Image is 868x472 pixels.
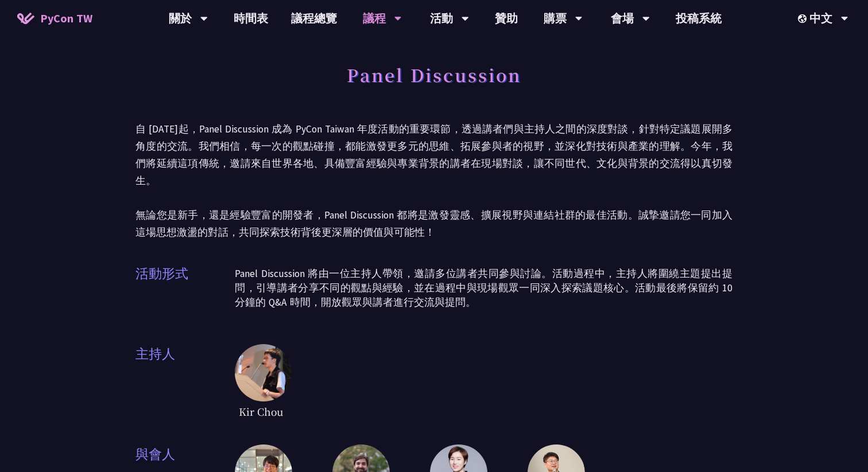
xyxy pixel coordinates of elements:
span: Kir Chou [235,401,286,422]
img: Home icon of PyCon TW 2025 [17,13,34,24]
a: PyCon TW [6,4,104,33]
span: 活動形式 [135,264,235,321]
img: Locale Icon [798,14,809,23]
h1: Panel Discussion [347,57,521,92]
img: Kir Chou [235,344,292,401]
p: Panel Discussion 將由一位主持人帶領，邀請多位講者共同參與討論。活動過程中，主持人將圍繞主題提出提問，引導講者分享不同的觀點與經驗，並在過程中與現場觀眾一同深入探索議題核心。活動... [235,267,733,310]
span: PyCon TW [40,10,92,27]
p: 自 [DATE]起，Panel Discussion 成為 PyCon Taiwan 年度活動的重要環節，透過講者們與主持人之間的深度對談，針對特定議題展開多角度的交流。我們相信，每一次的觀點碰... [135,120,733,241]
span: 主持人 [135,344,235,422]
